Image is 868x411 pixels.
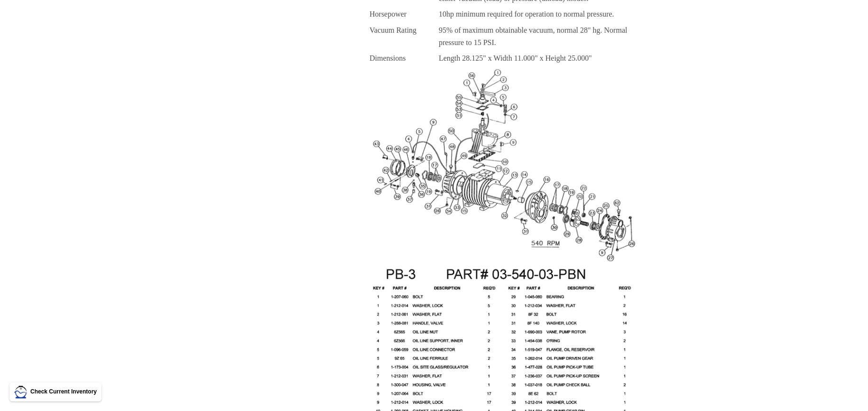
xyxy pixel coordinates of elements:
[439,24,636,48] div: 95% of maximum obtainable vacuum, normal 28" hg. Normal pressure to 15 PSI.
[369,24,434,37] div: Vacuum Rating
[30,387,97,396] p: Check Current Inventory
[369,8,434,20] div: Horsepower
[369,52,434,64] div: Dimensions
[439,52,636,64] div: Length 28.125" x Width 11.000" x Height 25.000"
[369,64,636,264] img: Stacks Image 10335
[439,8,636,20] div: 10hp minimum required for operation to normal pressure.
[14,385,28,399] img: LMT Icon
